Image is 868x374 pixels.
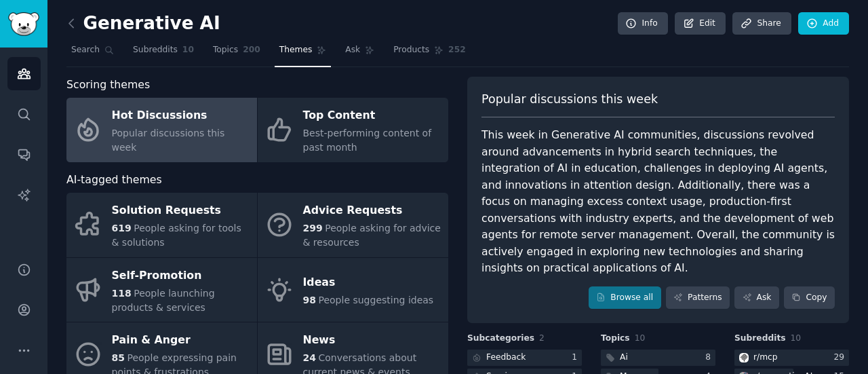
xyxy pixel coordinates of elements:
[112,223,132,233] span: 619
[318,295,433,305] span: People suggesting ideas
[303,223,323,233] span: 299
[303,105,441,127] div: Top Content
[182,44,194,56] span: 10
[666,286,730,310] a: Patterns
[258,98,448,162] a: Top ContentBest-performing content of past month
[243,44,260,56] span: 200
[208,39,265,67] a: Topics200
[734,286,779,310] a: Ask
[112,288,215,313] span: People launching products & services
[791,333,802,343] span: 10
[66,193,257,257] a: Solution Requests619People asking for tools & solutions
[734,350,849,367] a: mcpr/mcp29
[481,91,658,108] span: Popular discussions this week
[393,44,429,56] span: Products
[66,77,150,94] span: Scoring themes
[589,286,661,310] a: Browse all
[258,193,448,257] a: Advice Requests299People asking for advice & resources
[739,353,749,362] img: mcp
[112,352,125,363] span: 85
[448,44,466,56] span: 252
[112,265,250,286] div: Self-Promotion
[213,44,238,56] span: Topics
[112,288,132,299] span: 118
[467,333,534,345] span: Subcategories
[66,258,257,322] a: Self-Promotion118People launching products & services
[635,333,646,343] span: 10
[66,98,257,162] a: Hot DiscussionsPopular discussions this week
[112,330,250,352] div: Pain & Anger
[345,44,360,56] span: Ask
[128,39,199,67] a: Subreddits10
[71,44,100,56] span: Search
[66,13,220,35] h2: Generative AI
[112,128,225,153] span: Popular discussions this week
[539,333,545,343] span: 2
[275,39,332,67] a: Themes
[481,127,835,277] div: This week in Generative AI communities, discussions revolved around advancements in hybrid search...
[303,295,316,305] span: 98
[620,352,628,364] div: Ai
[112,223,241,248] span: People asking for tools & solutions
[66,172,162,189] span: AI-tagged themes
[705,352,715,364] div: 8
[675,12,726,35] a: Edit
[66,39,119,67] a: Search
[112,105,250,127] div: Hot Discussions
[601,333,630,345] span: Topics
[486,352,526,364] div: Feedback
[833,352,849,364] div: 29
[467,350,582,367] a: Feedback1
[732,12,791,35] a: Share
[303,223,441,248] span: People asking for advice & resources
[798,12,849,35] a: Add
[303,272,434,294] div: Ideas
[572,352,582,364] div: 1
[340,39,379,67] a: Ask
[112,200,250,222] div: Solution Requests
[8,12,39,36] img: GummySearch logo
[303,128,432,153] span: Best-performing content of past month
[601,350,715,367] a: Ai8
[389,39,470,67] a: Products252
[753,352,778,364] div: r/ mcp
[303,200,441,222] div: Advice Requests
[303,330,441,352] div: News
[618,12,668,35] a: Info
[133,44,178,56] span: Subreddits
[303,352,316,363] span: 24
[784,286,835,310] button: Copy
[279,44,313,56] span: Themes
[734,333,786,345] span: Subreddits
[258,258,448,322] a: Ideas98People suggesting ideas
